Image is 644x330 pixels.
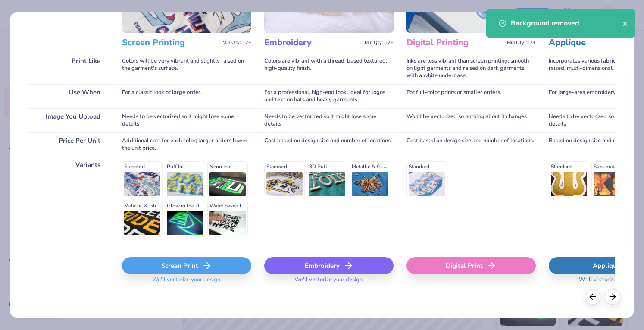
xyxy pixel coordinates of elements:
div: Additional cost for each color; larger orders lower the unit price. [122,132,251,157]
button: close [622,18,628,28]
div: Digital Print [406,257,536,274]
div: Needs to be vectorized so it might lose some details [122,108,251,132]
h3: Digital Printing [406,37,503,48]
div: For full-color prints or smaller orders. [406,84,536,108]
span: We'll vectorize your design. [291,276,367,289]
h3: Embroidery [264,37,361,48]
div: Variants [29,157,109,242]
div: For a classic look or large order. [122,84,251,108]
div: For a professional, high-end look; ideal for logos and text on hats and heavy garments. [264,84,394,108]
div: Embroidery [264,257,394,274]
div: Colors will be very vibrant and slightly raised on the garment's surface. [122,53,251,84]
div: Print Like [29,53,109,84]
div: Inks are less vibrant than screen printing; smooth on light garments and raised on dark garments ... [406,53,536,84]
h3: Screen Printing [122,37,219,48]
div: Colors are vibrant with a thread-based textured, high-quality finish. [264,53,394,84]
span: We'll vectorize your design. [149,276,225,289]
div: Image You Upload [29,108,109,132]
div: Needs to be vectorized so it might lose some details [264,108,394,132]
span: Min Qty: 12+ [365,40,394,46]
span: Min Qty: 12+ [222,40,251,46]
div: Cost based on design size and number of locations. [264,132,394,157]
div: Background removed [511,18,622,28]
div: Cost based on design size and number of locations. [406,132,536,157]
div: Use When [29,84,109,108]
div: Won't be vectorized so nothing about it changes [406,108,536,132]
div: Price Per Unit [29,132,109,157]
div: Screen Print [122,257,251,274]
